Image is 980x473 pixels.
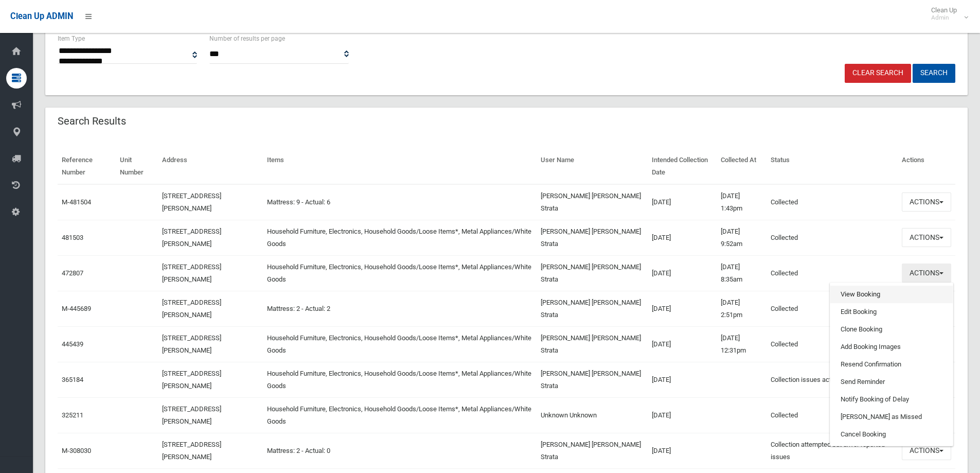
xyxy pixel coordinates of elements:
td: [DATE] [648,255,717,291]
label: Item Type [58,33,85,44]
th: Intended Collection Date [648,149,717,184]
td: [DATE] [648,397,717,433]
td: [DATE] [648,433,717,468]
a: 325211 [62,411,83,419]
a: Send Reminder [830,373,953,391]
th: Actions [898,149,955,184]
header: Search Results [45,111,138,131]
a: 481503 [62,234,83,241]
td: Household Furniture, Electronics, Household Goods/Loose Items*, Metal Appliances/White Goods [263,255,537,291]
td: [DATE] [648,184,717,220]
button: Actions [902,441,951,460]
span: Clean Up ADMIN [10,11,73,21]
td: [DATE] [648,291,717,326]
a: Edit Booking [830,303,953,321]
a: [STREET_ADDRESS][PERSON_NAME] [162,299,221,319]
label: Number of results per page [209,33,285,44]
td: Household Furniture, Electronics, Household Goods/Loose Items*, Metal Appliances/White Goods [263,362,537,397]
a: [STREET_ADDRESS][PERSON_NAME] [162,370,221,390]
td: [DATE] [648,326,717,362]
a: M-481504 [62,198,91,206]
td: [DATE] 1:43pm [717,184,766,220]
td: [PERSON_NAME] [PERSON_NAME] Strata [537,362,647,397]
td: Mattress: 9 - Actual: 6 [263,184,537,220]
td: Mattress: 2 - Actual: 0 [263,433,537,468]
td: Collected [767,184,898,220]
td: [DATE] 12:31pm [717,326,766,362]
a: [STREET_ADDRESS][PERSON_NAME] [162,263,221,283]
td: Mattress: 2 - Actual: 2 [263,291,537,326]
td: Collected [767,255,898,291]
td: Collection issues actioned [767,362,898,397]
span: Clean Up [926,6,967,22]
a: Notify Booking of Delay [830,391,953,408]
td: [PERSON_NAME] [PERSON_NAME] Strata [537,255,647,291]
td: Collected [767,397,898,433]
td: [DATE] [648,362,717,397]
td: [PERSON_NAME] [PERSON_NAME] Strata [537,291,647,326]
a: [STREET_ADDRESS][PERSON_NAME] [162,334,221,354]
a: [STREET_ADDRESS][PERSON_NAME] [162,405,221,425]
a: [STREET_ADDRESS][PERSON_NAME] [162,227,221,248]
a: 472807 [62,269,83,277]
td: [DATE] [648,220,717,255]
a: [PERSON_NAME] as Missed [830,408,953,426]
a: Add Booking Images [830,338,953,356]
th: Unit Number [116,149,158,184]
a: M-308030 [62,447,91,454]
a: Cancel Booking [830,426,953,443]
th: Collected At [717,149,766,184]
td: Household Furniture, Electronics, Household Goods/Loose Items*, Metal Appliances/White Goods [263,326,537,362]
button: Actions [902,264,951,283]
td: Household Furniture, Electronics, Household Goods/Loose Items*, Metal Appliances/White Goods [263,220,537,255]
th: Status [767,149,898,184]
a: 365184 [62,376,83,383]
a: 445439 [62,340,83,348]
a: Clone Booking [830,321,953,338]
a: [STREET_ADDRESS][PERSON_NAME] [162,192,221,212]
td: [PERSON_NAME] [PERSON_NAME] Strata [537,433,647,468]
td: Unknown Unknown [537,397,647,433]
small: Admin [931,14,957,22]
td: Collected [767,220,898,255]
button: Actions [902,228,951,247]
a: [STREET_ADDRESS][PERSON_NAME] [162,441,221,461]
td: Collected [767,291,898,326]
a: Clear Search [845,64,911,83]
td: [PERSON_NAME] [PERSON_NAME] Strata [537,220,647,255]
button: Search [913,64,955,83]
td: [PERSON_NAME] [PERSON_NAME] Strata [537,184,647,220]
a: View Booking [830,286,953,303]
td: Collected [767,326,898,362]
td: Household Furniture, Electronics, Household Goods/Loose Items*, Metal Appliances/White Goods [263,397,537,433]
th: Address [158,149,263,184]
td: [DATE] 9:52am [717,220,766,255]
td: [DATE] 8:35am [717,255,766,291]
th: Items [263,149,537,184]
th: User Name [537,149,647,184]
td: Collection attempted but driver reported issues [767,433,898,468]
td: [DATE] 2:51pm [717,291,766,326]
a: M-445689 [62,305,91,312]
td: [PERSON_NAME] [PERSON_NAME] Strata [537,326,647,362]
th: Reference Number [58,149,116,184]
a: Resend Confirmation [830,356,953,373]
button: Actions [902,192,951,212]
